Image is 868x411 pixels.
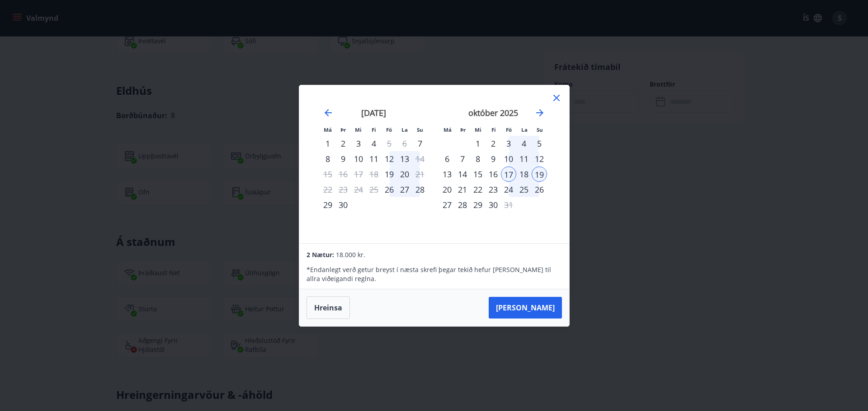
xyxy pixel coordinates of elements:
div: Aðeins útritun í boði [412,151,428,166]
td: Choose laugardagur, 27. september 2025 as your check-in date. It’s available. [397,182,412,197]
td: Choose mánudagur, 13. október 2025 as your check-in date. It’s available. [439,166,455,182]
div: 9 [335,151,351,166]
td: Choose miðvikudagur, 22. október 2025 as your check-in date. It’s available. [470,182,486,197]
td: Choose miðvikudagur, 10. september 2025 as your check-in date. It’s available. [351,151,366,166]
div: Aðeins innritun í boði [382,182,397,197]
div: 4 [516,136,532,151]
td: Choose föstudagur, 24. október 2025 as your check-in date. It’s available. [501,182,516,197]
td: Choose föstudagur, 19. september 2025 as your check-in date. It’s available. [382,166,397,182]
small: La [521,126,528,133]
div: 6 [439,151,455,166]
div: 18 [516,166,532,182]
td: Choose föstudagur, 12. september 2025 as your check-in date. It’s available. [382,151,397,166]
td: Choose föstudagur, 26. september 2025 as your check-in date. It’s available. [382,182,397,197]
div: 30 [335,197,351,212]
td: Not available. laugardagur, 6. september 2025 [397,136,412,151]
div: 17 [501,166,516,182]
small: Su [417,126,423,133]
div: 22 [470,182,486,197]
small: Mi [355,126,362,133]
strong: október 2025 [468,107,518,118]
div: 29 [320,197,335,212]
button: Hreinsa [307,296,350,319]
td: Choose fimmtudagur, 16. október 2025 as your check-in date. It’s available. [486,166,501,182]
p: * Endanlegt verð getur breyst í næsta skrefi þegar tekið hefur [PERSON_NAME] til allra viðeigandi... [307,265,561,283]
div: Aðeins útritun í boði [412,166,428,182]
td: Choose mánudagur, 20. október 2025 as your check-in date. It’s available. [439,182,455,197]
div: 2 [486,136,501,151]
small: Fi [491,126,496,133]
td: Choose sunnudagur, 12. október 2025 as your check-in date. It’s available. [532,151,547,166]
div: 1 [470,136,486,151]
td: Choose mánudagur, 1. september 2025 as your check-in date. It’s available. [320,136,335,151]
div: 2 [335,136,351,151]
td: Choose laugardagur, 20. september 2025 as your check-in date. It’s available. [397,166,412,182]
td: Choose þriðjudagur, 9. september 2025 as your check-in date. It’s available. [335,151,351,166]
small: Mi [475,126,481,133]
td: Choose miðvikudagur, 8. október 2025 as your check-in date. It’s available. [470,151,486,166]
small: Þr [340,126,346,133]
div: Calendar [310,96,558,232]
td: Choose fimmtudagur, 23. október 2025 as your check-in date. It’s available. [486,182,501,197]
div: 26 [532,182,547,197]
div: 11 [366,151,382,166]
div: 30 [486,197,501,212]
td: Not available. mánudagur, 15. september 2025 [320,166,335,182]
td: Choose laugardagur, 4. október 2025 as your check-in date. It’s available. [516,136,532,151]
div: 20 [397,166,412,182]
td: Choose laugardagur, 11. október 2025 as your check-in date. It’s available. [516,151,532,166]
div: 16 [486,166,501,182]
td: Choose fimmtudagur, 2. október 2025 as your check-in date. It’s available. [486,136,501,151]
div: 10 [351,151,366,166]
td: Choose sunnudagur, 26. október 2025 as your check-in date. It’s available. [532,182,547,197]
div: 24 [501,182,516,197]
div: 23 [486,182,501,197]
td: Selected. laugardagur, 18. október 2025 [516,166,532,182]
td: Choose fimmtudagur, 11. september 2025 as your check-in date. It’s available. [366,151,382,166]
div: 20 [439,182,455,197]
div: 14 [455,166,470,182]
small: Su [537,126,543,133]
div: 13 [439,166,455,182]
td: Choose föstudagur, 10. október 2025 as your check-in date. It’s available. [501,151,516,166]
div: Aðeins innritun í boði [412,136,428,151]
td: Choose þriðjudagur, 30. september 2025 as your check-in date. It’s available. [335,197,351,212]
td: Choose laugardagur, 13. september 2025 as your check-in date. It’s available. [397,151,412,166]
td: Not available. fimmtudagur, 25. september 2025 [366,182,382,197]
div: Aðeins innritun í boði [382,166,397,182]
span: 2 Nætur: [307,250,334,259]
td: Choose sunnudagur, 5. október 2025 as your check-in date. It’s available. [532,136,547,151]
div: 13 [397,151,412,166]
div: 28 [412,182,428,197]
div: 21 [455,182,470,197]
small: Má [443,126,452,133]
td: Not available. miðvikudagur, 24. september 2025 [351,182,366,197]
td: Not available. mánudagur, 22. september 2025 [320,182,335,197]
div: 5 [532,136,547,151]
td: Choose þriðjudagur, 7. október 2025 as your check-in date. It’s available. [455,151,470,166]
div: 3 [501,136,516,151]
small: Fi [372,126,376,133]
td: Choose föstudagur, 31. október 2025 as your check-in date. It’s available. [501,197,516,212]
td: Choose fimmtudagur, 30. október 2025 as your check-in date. It’s available. [486,197,501,212]
div: 12 [382,151,397,166]
td: Choose miðvikudagur, 29. október 2025 as your check-in date. It’s available. [470,197,486,212]
div: Move backward to switch to the previous month. [323,107,334,118]
small: La [401,126,408,133]
div: 11 [516,151,532,166]
td: Choose þriðjudagur, 14. október 2025 as your check-in date. It’s available. [455,166,470,182]
div: 8 [320,151,335,166]
td: Not available. miðvikudagur, 17. september 2025 [351,166,366,182]
td: Choose föstudagur, 5. september 2025 as your check-in date. It’s available. [382,136,397,151]
div: 27 [397,182,412,197]
div: 9 [486,151,501,166]
div: 4 [366,136,382,151]
td: Choose þriðjudagur, 28. október 2025 as your check-in date. It’s available. [455,197,470,212]
td: Choose sunnudagur, 28. september 2025 as your check-in date. It’s available. [412,182,428,197]
div: 8 [470,151,486,166]
button: [PERSON_NAME] [489,297,562,319]
td: Choose miðvikudagur, 3. september 2025 as your check-in date. It’s available. [351,136,366,151]
td: Selected as start date. föstudagur, 17. október 2025 [501,166,516,182]
div: 27 [439,197,455,212]
div: 10 [501,151,516,166]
